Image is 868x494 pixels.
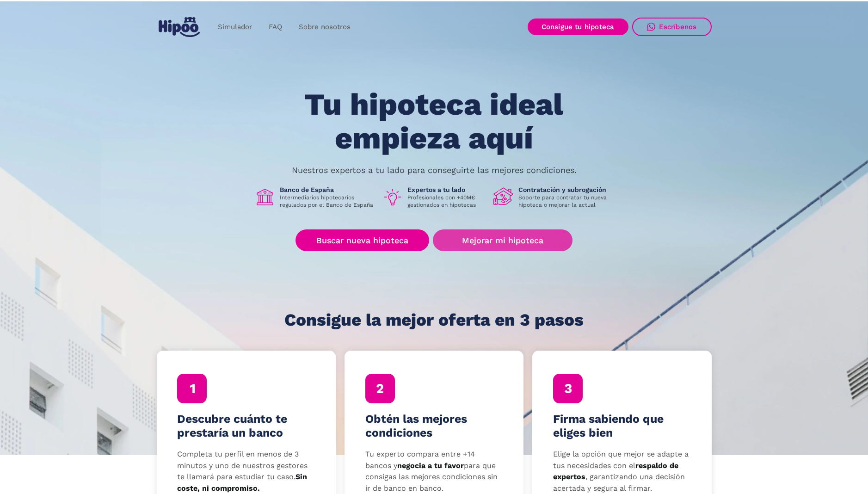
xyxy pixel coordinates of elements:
strong: negocia a tu favor [397,461,464,470]
div: Escríbenos [659,23,697,31]
p: Intermediarios hipotecarios regulados por el Banco de España [280,194,375,209]
h1: Banco de España [280,185,375,194]
h4: Obtén las mejores condiciones [365,412,503,440]
h1: Consigue la mejor oferta en 3 pasos [284,311,584,329]
a: Consigue tu hipoteca [528,19,628,35]
h1: Expertos a tu lado [407,185,486,194]
a: home [157,13,202,41]
a: Simulador [209,18,260,36]
a: Sobre nosotros [290,18,359,36]
h1: Tu hipoteca ideal empieza aquí [259,88,609,155]
a: FAQ [260,18,290,36]
p: Soporte para contratar tu nueva hipoteca o mejorar la actual [518,194,614,209]
h4: Firma sabiendo que eliges bien [553,412,691,440]
a: Mejorar mi hipoteca [433,229,572,251]
h4: Descubre cuánto te prestaría un banco [177,412,315,440]
a: Escríbenos [632,18,712,36]
p: Nuestros expertos a tu lado para conseguirte las mejores condiciones. [292,167,577,174]
a: Buscar nueva hipoteca [295,229,429,251]
strong: Sin coste, ni compromiso. [177,472,307,493]
p: Profesionales con +40M€ gestionados en hipotecas [407,194,486,209]
h1: Contratación y subrogación [518,185,614,194]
